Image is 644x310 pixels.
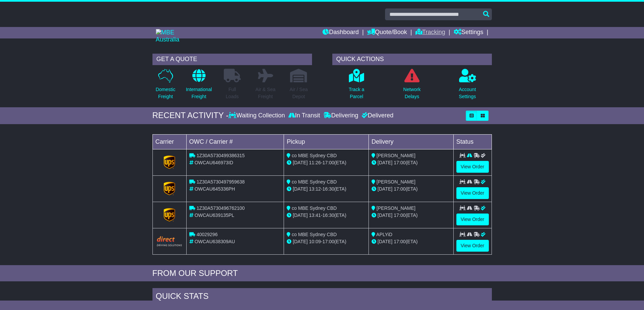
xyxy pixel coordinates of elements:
[293,213,308,218] span: [DATE]
[403,86,421,100] p: Network Delays
[394,160,406,165] span: 17:00
[368,134,453,149] td: Delivery
[323,186,334,192] span: 16:30
[309,186,321,192] span: 13:12
[323,239,334,244] span: 17:00
[372,238,451,245] div: (ETA)
[456,161,489,173] a: View Order
[377,179,415,185] span: [PERSON_NAME]
[458,68,476,104] a: AccountSettings
[224,86,241,100] p: Full Loads
[156,86,175,100] p: Domestic Freight
[459,86,476,100] p: Account Settings
[293,239,308,244] span: [DATE]
[293,186,308,192] span: [DATE]
[456,240,489,252] a: View Order
[394,239,406,244] span: 17:00
[155,68,175,104] a: DomesticFreight
[377,153,415,158] span: [PERSON_NAME]
[164,182,175,195] img: GetCarrierServiceLogo
[322,112,360,119] div: Delivering
[186,134,284,149] td: OWC / Carrier #
[376,232,392,237] span: APLYiD
[349,86,364,100] p: Track a Parcel
[323,213,334,218] span: 16:30
[287,238,366,245] div: - (ETA)
[309,213,321,218] span: 13:41
[152,111,229,120] div: RECENT ACTIVITY -
[372,212,451,219] div: (ETA)
[292,232,337,237] span: co MBE Sydney CBD
[309,239,321,244] span: 10:09
[256,86,276,100] p: Air & Sea Freight
[360,112,393,119] div: Delivered
[293,160,308,165] span: [DATE]
[378,160,392,165] span: [DATE]
[394,186,406,192] span: 17:00
[367,27,407,38] a: Quote/Book
[456,214,489,225] a: View Order
[186,86,212,100] p: International Freight
[164,208,175,222] img: GetCarrierServiceLogo
[372,159,451,166] div: (ETA)
[290,86,308,100] p: Air / Sea Depot
[372,186,451,193] div: (ETA)
[196,205,244,211] span: 1Z30A5730496762100
[454,27,483,38] a: Settings
[378,186,392,192] span: [DATE]
[284,134,369,149] td: Pickup
[229,112,286,119] div: Waiting Collection
[194,213,234,218] span: OWCAU639135PL
[292,153,337,158] span: co MBE Sydney CBD
[323,27,359,38] a: Dashboard
[287,212,366,219] div: - (ETA)
[292,205,337,211] span: co MBE Sydney CBD
[378,213,392,218] span: [DATE]
[323,160,334,165] span: 17:00
[152,134,186,149] td: Carrier
[403,68,421,104] a: NetworkDelays
[348,68,364,104] a: Track aParcel
[394,213,406,218] span: 17:00
[194,160,233,165] span: OWCAU646973ID
[157,236,182,246] img: Direct.png
[186,68,212,104] a: InternationalFreight
[377,205,415,211] span: [PERSON_NAME]
[415,27,445,38] a: Tracking
[152,54,312,65] div: GET A QUOTE
[194,239,235,244] span: OWCAU638309AU
[152,269,492,278] div: FROM OUR SUPPORT
[453,134,492,149] td: Status
[287,112,322,119] div: In Transit
[196,153,244,158] span: 1Z30A5730499386315
[164,156,175,169] img: GetCarrierServiceLogo
[456,187,489,199] a: View Order
[332,54,492,65] div: QUICK ACTIONS
[292,179,337,185] span: co MBE Sydney CBD
[287,159,366,166] div: - (ETA)
[196,232,217,237] span: 40029296
[378,239,392,244] span: [DATE]
[309,160,321,165] span: 11:26
[194,186,235,192] span: OWCAU645336PH
[287,186,366,193] div: - (ETA)
[196,179,244,185] span: 1Z30A5730497959638
[152,288,492,306] div: Quick Stats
